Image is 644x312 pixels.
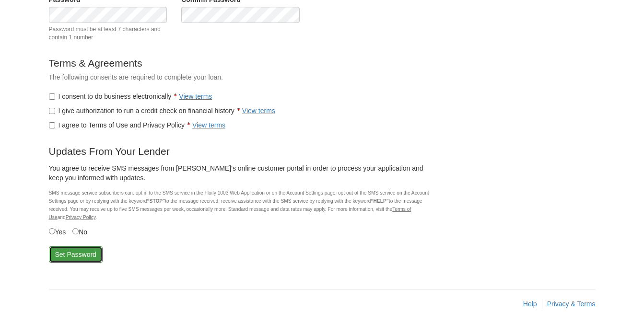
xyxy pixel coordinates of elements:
label: I consent to do business electronically [49,92,212,101]
a: Help [523,300,537,308]
input: No [72,228,79,234]
input: Yes [49,228,55,234]
p: Updates From Your Lender [49,144,433,158]
input: I agree to Terms of Use and Privacy PolicyView terms [49,122,55,128]
a: View terms [179,92,212,100]
input: I give authorization to run a credit check on financial historyView terms [49,108,55,114]
b: “HELP” [371,198,388,204]
a: Privacy & Terms [547,300,596,308]
a: View terms [242,107,275,115]
label: I agree to Terms of Use and Privacy Policy [49,120,226,130]
a: View terms [192,121,225,129]
p: The following consents are required to complete your loan. [49,72,433,82]
div: You agree to receive SMS messages from [PERSON_NAME]'s online customer portal in order to process... [49,163,433,186]
span: Password must be at least 7 characters and contain 1 number [49,25,167,42]
input: Verify Password [181,7,300,23]
label: No [72,226,87,237]
button: Set Password [49,246,103,263]
a: Privacy Policy [66,215,96,220]
label: Yes [49,226,66,237]
label: I give authorization to run a credit check on financial history [49,106,275,116]
b: “STOP” [147,198,165,204]
p: Terms & Agreements [49,56,433,70]
input: I consent to do business electronicallyView terms [49,93,55,100]
small: SMS message service subscribers can: opt in to the SMS service in the Floify 1003 Web Application... [49,190,429,220]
